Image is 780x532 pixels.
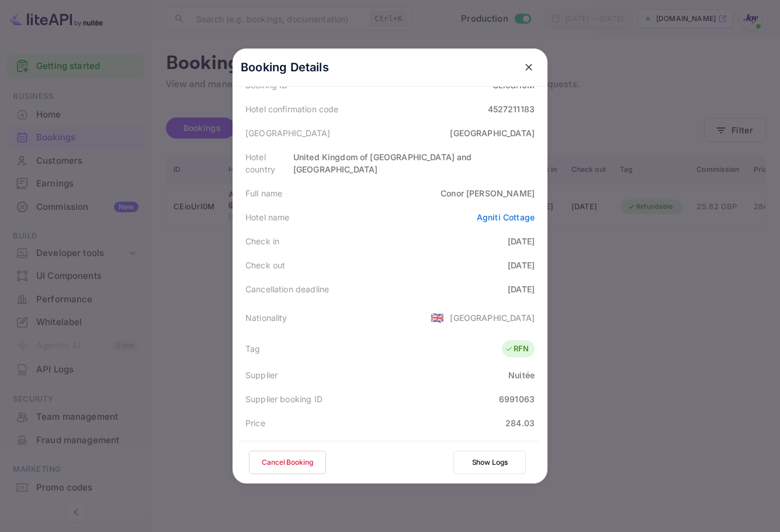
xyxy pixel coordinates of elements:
div: Nuitée [508,369,535,381]
div: Supplier booking ID [245,393,323,405]
a: Agniti Cottage [477,212,535,222]
div: 284.03 [505,417,535,429]
div: 6991063 [499,393,535,405]
div: Price [245,417,265,429]
div: Hotel country [245,151,293,175]
div: Supplier [245,369,278,381]
div: [DATE] [508,259,535,271]
div: [GEOGRAPHIC_DATA] [245,127,331,139]
div: Tag [245,343,260,355]
div: Hotel confirmation code [245,103,338,115]
div: Conor [PERSON_NAME] [441,187,535,199]
div: [GEOGRAPHIC_DATA] [450,312,535,324]
div: [GEOGRAPHIC_DATA] [450,127,535,139]
div: [DATE] [508,235,535,247]
div: Full name [245,187,282,199]
button: Show Logs [453,451,526,474]
div: Nationality [245,312,287,324]
div: [DATE] [508,283,535,295]
div: United Kingdom of [GEOGRAPHIC_DATA] and [GEOGRAPHIC_DATA] [293,151,535,175]
div: Check in [245,235,279,247]
p: Booking Details [241,58,329,76]
div: Check out [245,259,285,271]
div: 4527211183 [488,103,535,115]
button: Cancel Booking [249,451,326,474]
div: RFN [505,343,529,355]
button: close [518,57,539,78]
span: United States [431,307,444,328]
div: Cancellation deadline [245,283,329,295]
div: Hotel name [245,211,290,223]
